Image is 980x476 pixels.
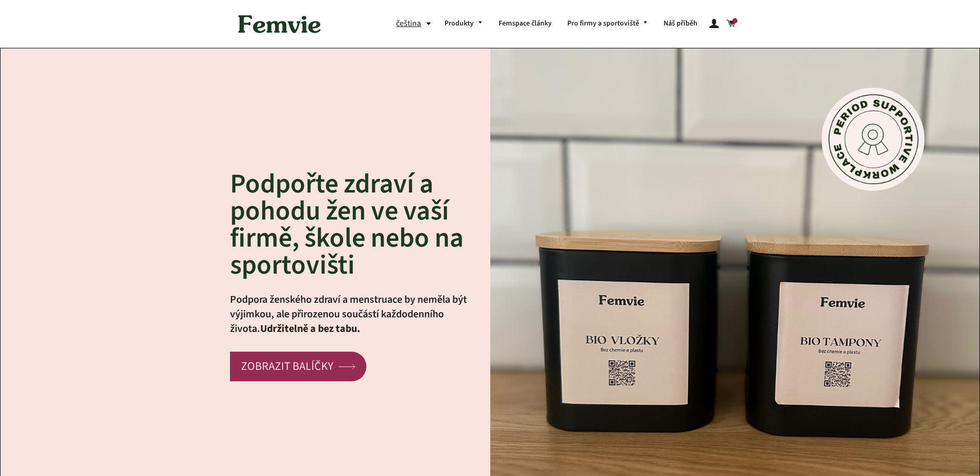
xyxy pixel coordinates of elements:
[233,8,326,40] img: Femvie
[491,10,559,37] a: Femspace články
[230,171,475,279] h2: Podpořte zdraví a pohodu žen ve vaší firmě, škole nebo na sportovišti
[559,10,656,37] a: Pro firmy a sportoviště
[396,17,437,31] button: čeština
[230,292,475,336] p: Podpora ženského zdraví a menstruace by neměla být výjimkou, ale přirozenou součástí každodenního...
[230,352,366,381] a: ZOBRAZIT BALÍČKY
[437,10,491,37] a: Produkty
[656,10,705,37] a: Náš příběh
[260,321,360,336] strong: Udržitelně a bez tabu.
